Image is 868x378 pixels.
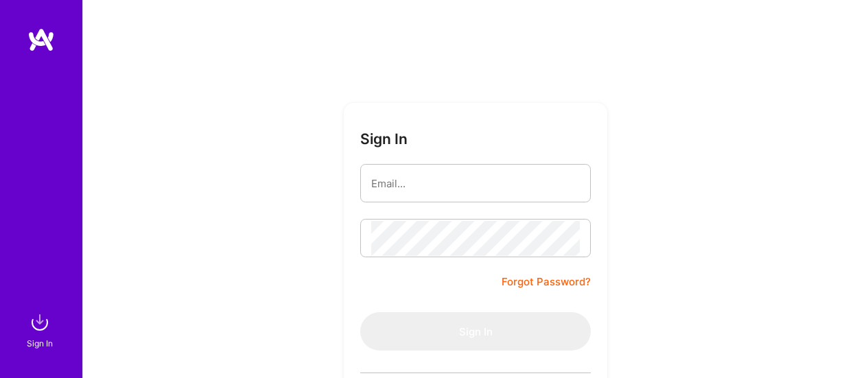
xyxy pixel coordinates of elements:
a: Forgot Password? [502,274,591,290]
h3: Sign In [360,130,408,147]
img: sign in [26,309,54,336]
input: Email... [371,166,580,201]
img: logo [27,27,55,52]
a: sign inSign In [29,309,54,351]
div: Sign In [27,336,53,351]
button: Sign In [360,312,591,351]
